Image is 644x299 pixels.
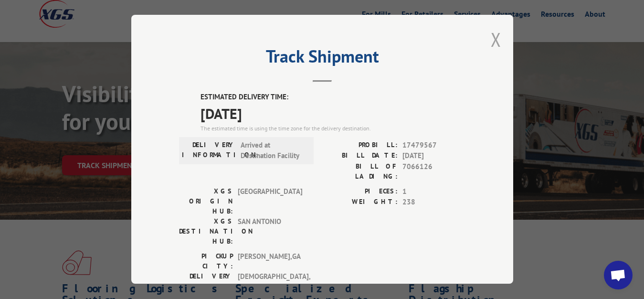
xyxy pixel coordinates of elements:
span: [PERSON_NAME] , GA [238,251,302,271]
label: PIECES: [322,186,398,197]
label: XGS ORIGIN HUB: [179,186,233,216]
span: [DEMOGRAPHIC_DATA] , [GEOGRAPHIC_DATA] [238,271,302,293]
label: PICKUP CITY: [179,251,233,271]
div: Open chat [604,261,633,289]
label: XGS DESTINATION HUB: [179,216,233,246]
label: BILL DATE: [322,150,398,161]
label: ESTIMATED DELIVERY TIME: [201,92,465,103]
span: Arrived at Destination Facility [241,140,305,161]
label: PROBILL: [322,140,398,151]
label: BILL OF LADING: [322,161,398,182]
span: 17479567 [402,140,465,151]
span: SAN ANTONIO [238,216,302,246]
span: [DATE] [402,150,465,161]
button: Close modal [491,27,501,52]
div: The estimated time is using the time zone for the delivery destination. [201,124,465,133]
span: [GEOGRAPHIC_DATA] [238,186,302,216]
label: WEIGHT: [322,197,398,208]
span: 238 [402,197,465,208]
span: 1 [402,186,465,197]
label: DELIVERY INFORMATION: [182,140,236,161]
span: 7066126 [402,161,465,182]
label: DELIVERY CITY: [179,271,233,293]
h2: Track Shipment [179,50,465,68]
span: [DATE] [201,103,465,124]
